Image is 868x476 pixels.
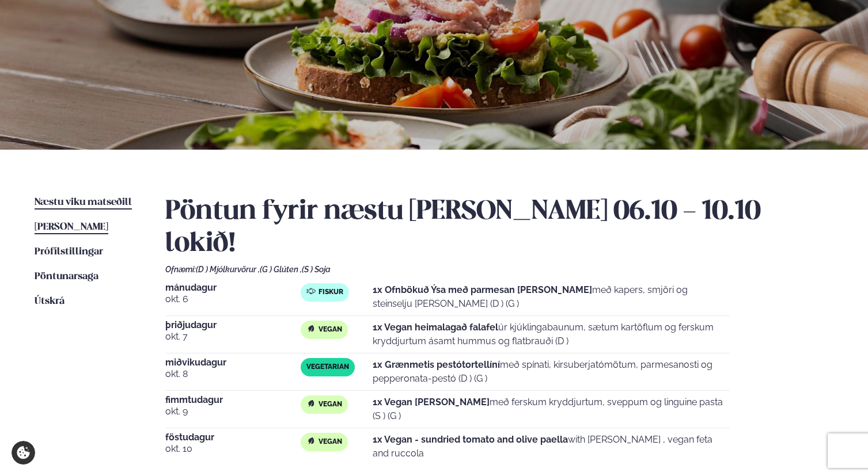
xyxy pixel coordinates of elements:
span: (S ) Soja [302,265,331,274]
span: miðvikudagur [165,358,301,367]
span: okt. 8 [165,367,301,381]
span: (G ) Glúten , [260,265,302,274]
span: Prófílstillingar [35,247,103,257]
a: [PERSON_NAME] [35,220,108,234]
span: okt. 10 [165,442,301,456]
a: Útskrá [35,295,65,309]
strong: 1x Vegan [PERSON_NAME] [373,397,490,408]
span: Pöntunarsaga [35,272,98,281]
span: þriðjudagur [165,321,301,330]
span: fimmtudagur [165,395,301,405]
p: úr kjúklingabaunum, sætum kartöflum og ferskum kryddjurtum ásamt hummus og flatbrauði (D ) [373,321,730,348]
span: Næstu viku matseðill [35,197,132,207]
p: með spínati, kirsuberjatómötum, parmesanosti og pepperonata-pestó (D ) (G ) [373,358,730,386]
strong: 1x Vegan heimalagað falafel [373,322,498,333]
span: okt. 7 [165,330,301,344]
h2: Pöntun fyrir næstu [PERSON_NAME] 06.10 - 10.10 lokið! [165,196,833,260]
span: okt. 6 [165,292,301,306]
strong: 1x Grænmetis pestótortellíní [373,359,500,370]
div: Ofnæmi: [165,265,833,274]
a: Cookie settings [12,441,35,464]
span: [PERSON_NAME] [35,222,108,232]
span: Vegan [319,437,342,447]
p: með kapers, smjöri og steinselju [PERSON_NAME] (D ) (G ) [373,283,730,311]
img: fish.svg [306,287,316,296]
span: Fiskur [319,288,343,297]
span: okt. 9 [165,405,301,418]
img: Vegan.svg [306,324,316,333]
span: Vegan [319,325,342,334]
a: Pöntunarsaga [35,270,98,284]
span: Vegetarian [306,363,349,372]
img: Vegan.svg [306,436,316,445]
span: mánudagur [165,283,301,292]
span: Vegan [319,400,342,409]
strong: 1x Ofnbökuð Ýsa með parmesan [PERSON_NAME] [373,284,592,295]
p: with [PERSON_NAME] , vegan feta and ruccola [373,433,730,460]
span: (D ) Mjólkurvörur , [196,265,260,274]
a: Prófílstillingar [35,245,103,259]
p: með ferskum kryddjurtum, sveppum og linguine pasta (S ) (G ) [373,395,730,423]
a: Næstu viku matseðill [35,196,132,210]
img: Vegan.svg [306,399,316,408]
strong: 1x Vegan - sundried tomato and olive paella [373,434,568,445]
span: Útskrá [35,296,65,306]
span: föstudagur [165,433,301,442]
